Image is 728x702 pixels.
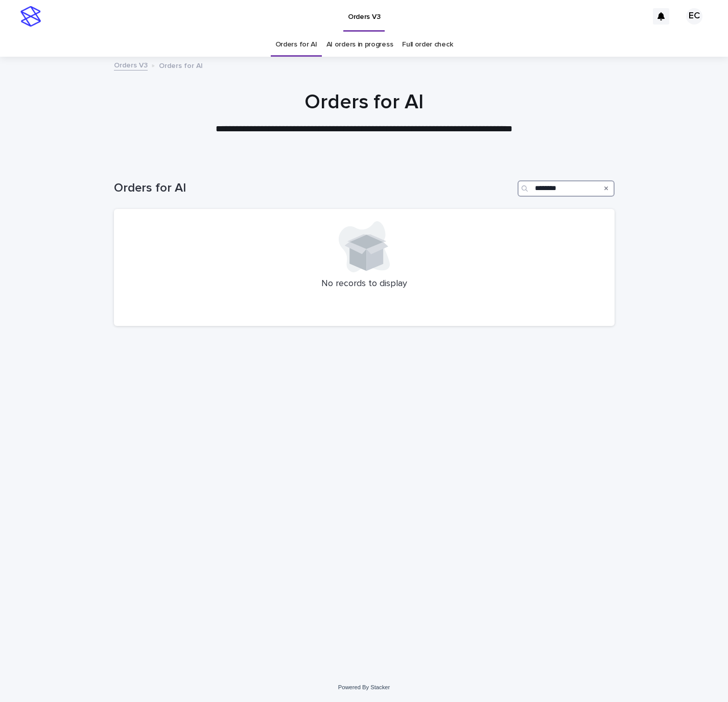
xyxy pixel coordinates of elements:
[518,180,615,197] input: Search
[126,278,602,290] p: No records to display
[338,684,390,690] a: Powered By Stacker
[114,59,148,71] a: Orders V3
[20,6,41,27] img: stacker-logo-s-only.png
[275,33,317,57] a: Orders for AI
[159,59,203,71] p: Orders for AI
[686,8,702,25] div: EC
[326,33,393,57] a: AI orders in progress
[114,90,615,114] h1: Orders for AI
[114,181,513,196] h1: Orders for AI
[402,33,453,57] a: Full order check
